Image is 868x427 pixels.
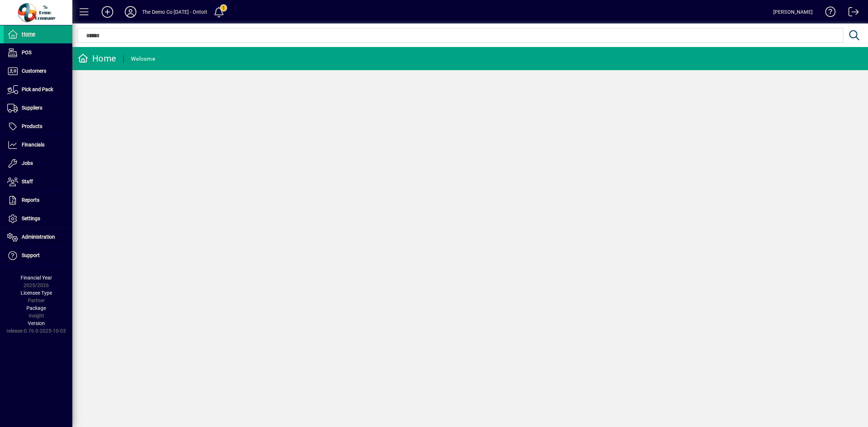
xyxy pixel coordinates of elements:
button: Profile [119,5,142,18]
div: [PERSON_NAME] [773,6,813,18]
span: Pick and Pack [22,86,53,92]
a: Jobs [4,154,72,172]
span: Support [22,252,40,258]
a: Logout [843,1,859,25]
span: Customers [22,68,46,74]
a: Support [4,247,72,265]
a: Pick and Pack [4,81,72,99]
span: Settings [22,215,40,221]
span: Reports [22,197,39,203]
span: Package [26,305,46,311]
a: Staff [4,173,72,191]
span: Products [22,123,42,129]
span: Financial Year [21,275,52,281]
a: Settings [4,210,72,228]
div: The Demo Co [DATE] - Ontoit [142,6,207,18]
a: Suppliers [4,99,72,117]
a: Products [4,118,72,136]
span: Staff [22,179,33,184]
a: Financials [4,136,72,154]
span: Licensee Type [21,290,52,296]
span: Home [22,31,35,37]
a: POS [4,44,72,62]
span: Jobs [22,160,33,166]
a: Knowledge Base [820,1,836,25]
span: Administration [22,234,55,240]
a: Administration [4,228,72,246]
a: Reports [4,191,72,209]
span: Version [28,320,45,326]
div: Home [78,53,116,64]
a: Customers [4,62,72,80]
span: POS [22,50,31,55]
span: Suppliers [22,105,42,111]
div: Welcome [131,53,155,65]
span: Financials [22,142,44,148]
button: Add [96,5,119,18]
